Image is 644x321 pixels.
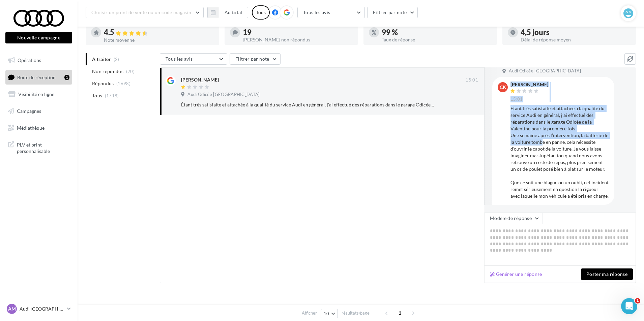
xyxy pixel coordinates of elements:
[92,80,114,87] span: Répondus
[635,298,640,303] span: 1
[394,308,405,318] span: 1
[509,68,581,74] span: Audi Odicée [GEOGRAPHIC_DATA]
[105,93,119,98] span: (1718)
[104,38,214,42] div: Note moyenne
[303,9,330,15] span: Tous les avis
[581,268,633,280] button: Poster ma réponse
[166,56,193,62] span: Tous les avis
[181,101,434,108] div: Étant très satisfaite et attachée à la qualité du service Audi en général, j’ai effectué des répa...
[243,29,353,36] div: 19
[4,121,74,135] a: Médiathèque
[621,298,637,314] iframe: Intercom live chat
[104,29,214,36] div: 4.5
[4,87,74,101] a: Visibilité en ligne
[5,302,72,315] a: AM Audi [GEOGRAPHIC_DATA]
[207,7,248,18] button: Au total
[510,96,523,102] span: 15:01
[64,75,69,80] div: 1
[252,5,270,20] div: Tous
[86,7,204,18] button: Choisir un point de vente ou un code magasin
[116,81,130,86] span: (1698)
[510,105,609,199] div: Étant très satisfaite et attachée à la qualité du service Audi en général, j’ai effectué des répa...
[20,306,64,312] p: Audi [GEOGRAPHIC_DATA]
[500,84,506,91] span: CK
[321,309,338,318] button: 10
[382,29,492,36] div: 99 %
[160,53,227,65] button: Tous les avis
[17,125,45,130] span: Médiathèque
[521,37,631,42] div: Délai de réponse moyen
[219,7,248,18] button: Au total
[230,53,281,65] button: Filtrer par note
[4,137,74,157] a: PLV et print personnalisable
[187,92,260,98] span: Audi Odicée [GEOGRAPHIC_DATA]
[243,37,353,42] div: [PERSON_NAME] non répondus
[17,74,56,80] span: Boîte de réception
[367,7,418,18] button: Filtrer par note
[487,270,545,278] button: Générer une réponse
[521,29,631,36] div: 4,5 jours
[8,306,16,312] span: AM
[342,310,370,316] span: résultats/page
[17,108,41,114] span: Campagnes
[484,213,543,224] button: Modèle de réponse
[297,7,365,18] button: Tous les avis
[302,310,317,316] span: Afficher
[5,32,72,43] button: Nouvelle campagne
[126,69,135,74] span: (20)
[18,91,54,97] span: Visibilité en ligne
[17,140,69,155] span: PLV et print personnalisable
[324,311,329,316] span: 10
[92,92,102,99] span: Tous
[466,77,478,83] span: 15:01
[91,9,191,15] span: Choisir un point de vente ou un code magasin
[4,104,74,118] a: Campagnes
[4,70,74,85] a: Boîte de réception1
[4,53,74,67] a: Opérations
[510,82,548,87] div: [PERSON_NAME]
[382,37,492,42] div: Taux de réponse
[181,76,219,83] div: [PERSON_NAME]
[18,57,41,63] span: Opérations
[92,68,123,75] span: Non répondus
